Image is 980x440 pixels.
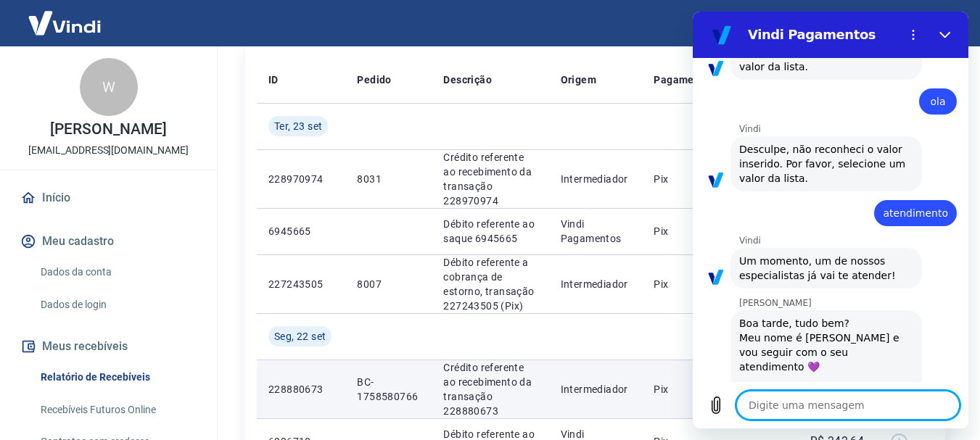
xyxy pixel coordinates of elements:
p: Intermediador [561,277,631,291]
button: Meu cadastro [17,225,199,257]
p: Pix [654,277,710,291]
p: Intermediador [561,382,631,397]
p: Intermediador [561,172,631,186]
p: Crédito referente ao recebimento da transação 228970974 [443,150,537,208]
p: [EMAIL_ADDRESS][DOMAIN_NAME] [28,143,189,158]
button: Sair [910,10,963,37]
p: ID [268,72,279,87]
p: 227243505 [268,277,334,291]
p: Pix [654,224,710,238]
p: Débito referente a cobrança de estorno, transação 227243505 (Pix) [443,255,537,313]
a: Dados de login [35,290,199,320]
p: Crédito referente ao recebimento da transação 228880673 [443,360,537,418]
p: [PERSON_NAME] [50,122,166,137]
a: Recebíveis Futuros Online [35,395,199,425]
p: 228880673 [268,382,334,397]
p: Descrição [443,72,492,87]
p: BC-1758580766 [357,375,420,404]
p: Pedido [357,72,391,87]
p: Pix [654,172,710,186]
img: Vindi [17,1,112,45]
p: Débito referente ao saque 6945665 [443,217,537,246]
p: 228970974 [268,172,334,186]
p: Pix [654,382,710,397]
p: 8007 [357,277,420,291]
span: Seg, 22 set [274,329,326,344]
div: W [80,58,138,116]
p: Pagamento [654,72,710,87]
p: 8031 [357,172,420,186]
a: Início [17,182,199,214]
p: Vindi Pagamentos [561,217,631,246]
p: 6945665 [268,224,334,238]
button: Meus recebíveis [17,331,199,362]
a: Relatório de Recebíveis [35,362,199,392]
iframe: Janela de mensagens [693,12,968,428]
a: Dados da conta [35,257,199,287]
span: Ter, 23 set [274,119,322,133]
p: Origem [561,72,596,87]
